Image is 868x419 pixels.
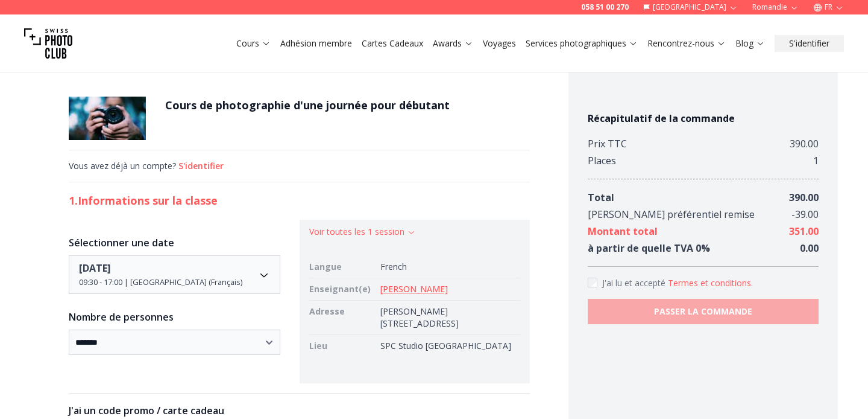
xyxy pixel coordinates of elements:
[309,335,376,357] td: Lieu
[380,283,448,295] a: [PERSON_NAME]
[602,277,668,289] span: J'ai lu et accepté
[588,189,614,206] div: Total
[478,35,521,52] button: Voyages
[309,226,416,238] button: Voir toutes les 1 session
[654,305,752,318] b: PASSER LA COMMANDE
[735,37,765,50] a: Blog
[789,191,819,204] span: 390.00
[376,301,521,335] td: [PERSON_NAME][STREET_ADDRESS]
[69,255,280,294] button: Date
[813,152,819,169] div: 1
[588,111,819,126] h4: Récapitulatif de la commande
[647,37,726,50] a: Rencontrez-nous
[275,35,357,52] button: Adhésion membre
[280,37,352,50] a: Adhésion membre
[309,278,376,301] td: Enseignant(e)
[69,160,530,172] div: Vous avez déjà un compte?
[362,37,423,50] a: Cartes Cadeaux
[588,135,627,152] div: Prix TTC
[69,192,530,209] h2: 1. Informations sur la classe
[376,256,521,278] td: French
[588,278,597,287] input: Accept terms
[178,160,224,172] button: S'identifier
[581,2,629,12] a: 058 51 00 270
[376,335,521,357] td: SPC Studio [GEOGRAPHIC_DATA]
[526,37,638,50] a: Services photographiques
[231,35,275,52] button: Cours
[357,35,428,52] button: Cartes Cadeaux
[791,206,819,223] div: - 39.00
[309,256,376,278] td: Langue
[483,37,516,50] a: Voyages
[236,37,271,50] a: Cours
[69,310,280,324] h3: Nombre de personnes
[588,299,819,324] button: PASSER LA COMMANDE
[433,37,473,50] a: Awards
[789,225,819,238] span: 351.00
[588,206,755,223] div: [PERSON_NAME] préférentiel remise
[24,19,72,68] img: Swiss photo club
[668,277,753,289] button: Accept termsJ'ai lu et accepté
[165,97,450,114] h1: Cours de photographie d'une journée pour débutant
[69,97,146,140] img: Cours de photographie d'une journée pour débutant
[731,35,770,52] button: Blog
[69,403,530,418] h3: J'ai un code promo / carte cadeau
[428,35,478,52] button: Awards
[588,152,616,169] div: Places
[800,241,819,255] span: 0.00
[643,35,731,52] button: Rencontrez-nous
[775,35,844,52] button: S'identifier
[790,135,819,152] div: 390.00
[309,301,376,335] td: Adresse
[521,35,643,52] button: Services photographiques
[588,240,710,257] div: à partir de quelle TVA 0 %
[69,235,280,250] h3: Sélectionner une date
[588,223,658,240] div: Montant total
